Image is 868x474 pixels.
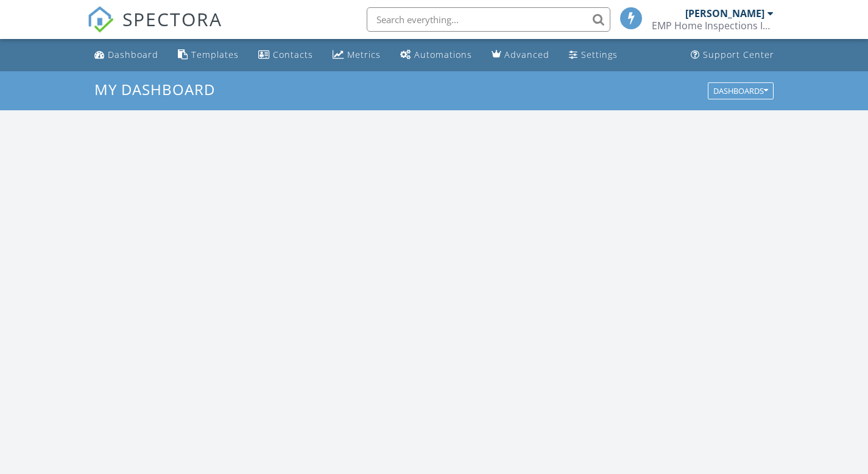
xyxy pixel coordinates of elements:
div: Dashboards [713,87,768,95]
a: Templates [173,44,244,66]
div: Metrics [347,49,381,60]
a: Advanced [487,44,554,66]
span: My Dashboard [94,79,215,99]
div: Support Center [703,49,774,60]
div: Templates [191,49,239,60]
div: [PERSON_NAME] [685,7,764,19]
div: Dashboard [108,49,158,60]
a: Contacts [253,44,318,66]
div: EMP Home Inspections Inc. [652,19,774,32]
span: SPECTORA [122,6,222,32]
div: Settings [581,49,618,60]
a: SPECTORA [87,16,222,42]
div: Automations [414,49,472,60]
a: Dashboard [90,44,163,66]
div: Contacts [273,49,313,60]
img: The Best Home Inspection Software - Spectora [87,6,114,33]
div: Advanced [504,49,549,60]
a: Support Center [686,44,779,66]
a: Settings [564,44,623,66]
a: Metrics [328,44,386,66]
input: Search everything... [367,7,610,32]
a: Automations (Basic) [395,44,477,66]
button: Dashboards [708,82,774,99]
